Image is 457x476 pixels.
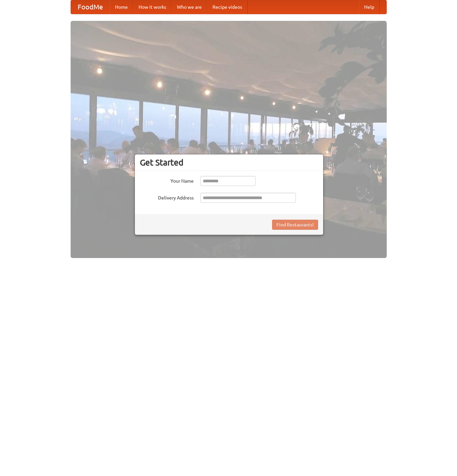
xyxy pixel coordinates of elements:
[359,0,380,14] a: Help
[140,193,194,201] label: Delivery Address
[140,176,194,184] label: Your Name
[110,0,133,14] a: Home
[71,0,110,14] a: FoodMe
[207,0,247,14] a: Recipe videos
[140,157,318,168] h3: Get Started
[272,220,318,230] button: Find Restaurants!
[172,0,207,14] a: Who we are
[133,0,172,14] a: How it works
